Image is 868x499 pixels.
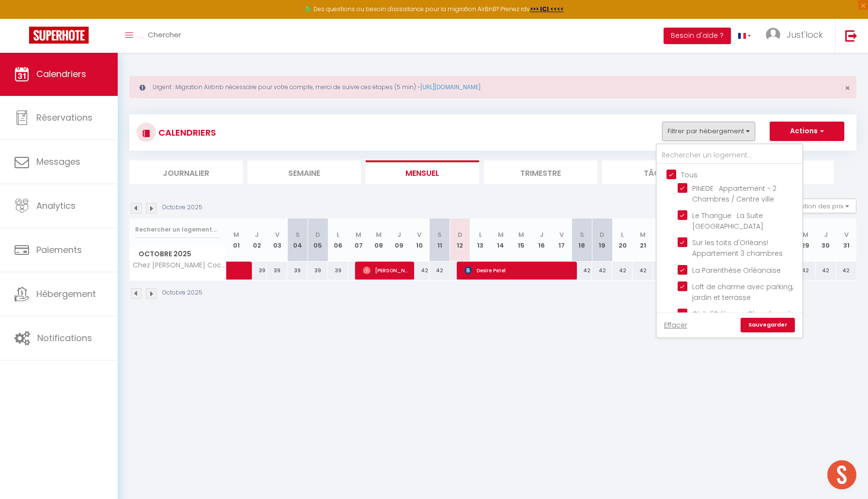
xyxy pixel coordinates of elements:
[795,262,816,280] div: 42
[389,218,409,262] th: 09
[602,160,715,184] li: Tâches
[470,218,491,262] th: 13
[328,218,348,262] th: 06
[518,230,524,239] abbr: M
[479,230,482,239] abbr: L
[540,230,543,239] abbr: J
[36,111,93,124] span: Réservations
[592,218,612,262] th: 19
[692,238,783,258] span: Sur les toits d'Orléans! Appartement 3 chambres
[356,230,361,239] abbr: M
[156,122,216,143] h3: CALENDRIERS
[664,28,731,44] button: Besoin d'aide ?
[287,218,308,262] th: 04
[267,262,287,280] div: 39
[348,218,369,262] th: 07
[845,30,857,42] img: logout
[531,218,552,262] th: 16
[465,261,573,280] span: Desire Petel
[633,218,653,262] th: 21
[308,262,328,280] div: 39
[559,230,564,239] abbr: V
[484,160,597,184] li: Trimestre
[36,200,76,212] span: Analytics
[275,230,279,239] abbr: V
[836,218,856,262] th: 31
[552,218,572,262] th: 17
[247,218,267,262] th: 02
[409,262,430,280] div: 42
[255,230,259,239] abbr: J
[692,282,793,302] span: Loft de charme avec parking, jardin et terrasse
[363,261,410,280] span: [PERSON_NAME]
[397,230,401,239] abbr: J
[140,19,188,53] a: Chercher
[328,262,348,280] div: 39
[376,230,382,239] abbr: M
[409,218,430,262] th: 10
[36,288,96,300] span: Hébergement
[580,230,584,239] abbr: S
[845,82,850,94] span: ×
[653,218,673,262] th: 22
[653,262,673,280] div: 42
[337,230,340,239] abbr: L
[37,332,92,344] span: Notifications
[612,218,633,262] th: 20
[129,160,243,184] li: Journalier
[633,262,653,280] div: 42
[803,230,808,239] abbr: M
[824,230,828,239] abbr: J
[233,230,239,239] abbr: M
[759,19,835,53] a: ... Just'lock
[511,218,531,262] th: 15
[784,199,856,213] button: Gestion des prix
[640,230,646,239] abbr: M
[135,221,221,238] input: Rechercher un logement...
[662,122,755,141] button: Filtrer par hébergement
[248,160,361,184] li: Semaine
[845,84,850,93] button: Close
[131,262,228,269] span: Chez [PERSON_NAME] Cocon Orléanais
[816,262,836,280] div: 42
[572,262,592,280] div: 42
[770,122,844,141] button: Actions
[129,76,856,98] div: Urgent : Migration Airbnb nécessaire pour votre compte, merci de suivre ces étapes (5 min) -
[430,262,450,280] div: 42
[430,218,450,262] th: 11
[498,230,504,239] abbr: M
[530,5,564,13] a: >>> ICI <<<<
[795,218,816,262] th: 29
[437,230,442,239] abbr: S
[600,230,604,239] abbr: D
[612,262,633,280] div: 42
[656,143,803,338] div: Filtrer par hébergement
[366,160,479,184] li: Mensuel
[148,30,181,40] span: Chercher
[657,147,802,164] input: Rechercher un logement...
[692,184,776,204] span: PINEDE · Appartement - 2 Chambres / Centre ville
[227,218,247,262] th: 01
[827,460,856,489] div: Ouvrir le chat
[417,230,421,239] abbr: V
[162,288,202,297] p: Octobre 2025
[130,247,226,261] span: Octobre 2025
[836,262,856,280] div: 42
[267,218,287,262] th: 03
[308,218,328,262] th: 05
[450,218,470,262] th: 12
[36,156,80,168] span: Messages
[162,203,202,212] p: Octobre 2025
[741,318,795,332] a: Sauvegarder
[664,320,687,330] a: Effacer
[787,29,823,41] span: Just'lock
[692,211,763,231] span: Le Tharigue · La Suite [GEOGRAPHIC_DATA]
[36,244,82,256] span: Paiements
[592,262,612,280] div: 42
[315,230,320,239] abbr: D
[36,68,86,80] span: Calendriers
[295,230,300,239] abbr: S
[766,28,780,42] img: ...
[369,218,389,262] th: 08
